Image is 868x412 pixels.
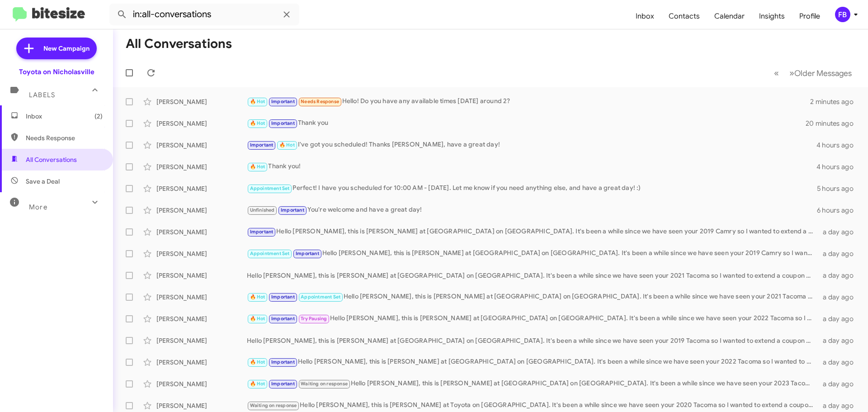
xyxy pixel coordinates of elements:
span: Important [250,142,274,148]
a: Contacts [661,3,707,29]
span: 🔥 Hot [250,381,265,387]
div: Perfect! I have you scheduled for 10:00 AM - [DATE]. Let me know if you need anything else, and h... [247,183,817,194]
div: a day ago [817,336,861,345]
div: a day ago [817,293,861,302]
div: Hello [PERSON_NAME], this is [PERSON_NAME] at [GEOGRAPHIC_DATA] on [GEOGRAPHIC_DATA]. It's been a... [247,357,817,367]
div: [PERSON_NAME] [156,119,247,128]
div: [PERSON_NAME] [156,358,247,367]
span: Important [296,251,319,256]
button: Previous [769,64,784,82]
div: I've got you scheduled! Thanks [PERSON_NAME], have a great day! [247,140,816,150]
span: Needs Response [301,99,339,104]
span: Important [271,294,295,300]
span: (2) [94,112,103,121]
div: Hello [PERSON_NAME], this is [PERSON_NAME] at Toyota on [GEOGRAPHIC_DATA]. It's been a while sinc... [247,400,817,411]
span: More [29,203,47,211]
div: [PERSON_NAME] [156,379,247,388]
span: 🔥 Hot [250,316,265,322]
span: Try Pausing [301,316,327,322]
div: a day ago [817,249,861,258]
nav: Page navigation example [769,64,857,82]
span: 🔥 Hot [250,99,265,104]
div: Thank you! [247,161,816,172]
span: Labels [29,91,55,99]
a: Inbox [628,3,661,29]
span: Important [281,207,304,213]
button: FB [827,7,858,22]
button: Next [784,64,857,82]
div: [PERSON_NAME] [156,293,247,302]
span: Waiting on response [250,403,297,408]
div: 4 hours ago [816,141,861,150]
span: Important [271,99,295,104]
div: FB [835,7,850,22]
a: Insights [752,3,792,29]
span: Appointment Set [250,251,290,256]
div: [PERSON_NAME] [156,249,247,258]
h1: All Conversations [126,37,232,51]
div: [PERSON_NAME] [156,336,247,345]
span: Appointment Set [301,294,340,300]
span: Important [271,120,295,126]
div: 2 minutes ago [810,97,861,106]
input: Search [109,4,299,25]
div: [PERSON_NAME] [156,314,247,323]
span: « [774,67,779,79]
div: a day ago [817,314,861,323]
span: 🔥 Hot [250,294,265,300]
span: » [789,67,794,79]
div: [PERSON_NAME] [156,162,247,171]
div: Hello [PERSON_NAME], this is [PERSON_NAME] at [GEOGRAPHIC_DATA] on [GEOGRAPHIC_DATA]. It's been a... [247,271,817,280]
div: [PERSON_NAME] [156,271,247,280]
span: 🔥 Hot [250,164,265,170]
div: [PERSON_NAME] [156,141,247,150]
div: a day ago [817,379,861,388]
div: a day ago [817,271,861,280]
a: Calendar [707,3,752,29]
div: Hello [PERSON_NAME], this is [PERSON_NAME] at [GEOGRAPHIC_DATA] on [GEOGRAPHIC_DATA]. It's been a... [247,379,817,389]
div: [PERSON_NAME] [156,227,247,237]
span: Older Messages [794,68,852,78]
span: Important [271,316,295,322]
span: 🔥 Hot [250,359,265,365]
div: Hello [PERSON_NAME], this is [PERSON_NAME] at [GEOGRAPHIC_DATA] on [GEOGRAPHIC_DATA]. It's been a... [247,248,817,259]
div: 4 hours ago [816,162,861,171]
div: Hello! Do you have any available times [DATE] around 2? [247,96,810,107]
div: a day ago [817,401,861,410]
span: Important [271,359,295,365]
span: Save a Deal [26,177,60,186]
span: 🔥 Hot [250,120,265,126]
div: [PERSON_NAME] [156,401,247,410]
div: 6 hours ago [817,206,861,215]
span: Inbox [26,112,103,121]
span: Unfinished [250,207,275,213]
span: Needs Response [26,133,103,142]
span: 🔥 Hot [279,142,295,148]
span: Waiting on response [301,381,348,387]
span: All Conversations [26,155,77,164]
div: 5 hours ago [817,184,861,193]
div: 20 minutes ago [807,119,861,128]
div: [PERSON_NAME] [156,184,247,193]
div: Hello [PERSON_NAME], this is [PERSON_NAME] at [GEOGRAPHIC_DATA] on [GEOGRAPHIC_DATA]. It's been a... [247,292,817,302]
div: Hello [PERSON_NAME], this is [PERSON_NAME] at [GEOGRAPHIC_DATA] on [GEOGRAPHIC_DATA]. It's been a... [247,313,817,324]
div: Thank you [247,118,807,128]
span: New Campaign [43,44,90,53]
span: Important [271,381,295,387]
div: Hello [PERSON_NAME], this is [PERSON_NAME] at [GEOGRAPHIC_DATA] on [GEOGRAPHIC_DATA]. It's been a... [247,227,817,237]
div: a day ago [817,227,861,237]
div: [PERSON_NAME] [156,206,247,215]
div: [PERSON_NAME] [156,97,247,106]
span: Appointment Set [250,185,290,191]
div: You're welcome and have a great day! [247,205,817,215]
a: Profile [792,3,827,29]
div: Toyota on Nicholasville [19,67,94,76]
div: Hello [PERSON_NAME], this is [PERSON_NAME] at [GEOGRAPHIC_DATA] on [GEOGRAPHIC_DATA]. It's been a... [247,336,817,345]
span: Important [250,229,274,235]
div: a day ago [817,358,861,367]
